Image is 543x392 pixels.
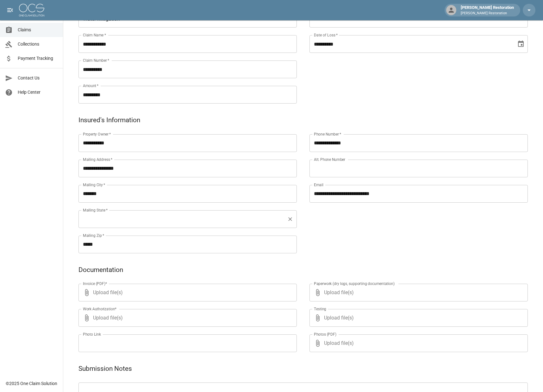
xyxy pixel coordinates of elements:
[18,27,58,33] span: Claims
[18,75,58,81] span: Contact Us
[83,83,99,88] label: Amount
[83,233,104,238] label: Mailing Zip
[4,4,16,16] button: open drawer
[314,182,323,187] label: Email
[19,4,44,16] img: ocs-logo-white-transparent.png
[93,309,280,327] span: Upload file(s)
[83,281,107,286] label: Invoice (PDF)*
[458,4,516,16] div: [PERSON_NAME] Restoration
[314,332,336,337] label: Photos (PDF)
[18,55,58,62] span: Payment Tracking
[6,380,57,387] div: © 2025 One Claim Solution
[515,38,527,50] button: Choose date, selected date is Aug 20, 2025
[93,284,280,301] span: Upload file(s)
[83,306,117,312] label: Work Authorization*
[461,11,514,16] p: [PERSON_NAME] Restoration
[314,157,345,162] label: Alt. Phone Number
[18,89,58,96] span: Help Center
[324,309,511,327] span: Upload file(s)
[286,215,295,224] button: Clear
[83,182,105,187] label: Mailing City
[324,334,511,352] span: Upload file(s)
[83,207,108,213] label: Mailing State
[83,332,101,337] label: Photo Link
[314,32,338,38] label: Date of Loss
[83,32,106,38] label: Claim Name
[83,157,112,162] label: Mailing Address
[314,306,326,312] label: Testing
[18,41,58,47] span: Collections
[324,284,511,301] span: Upload file(s)
[83,131,111,137] label: Property Owner
[314,281,395,286] label: Paperwork (dry logs, supporting documentation)
[314,131,341,137] label: Phone Number
[83,58,109,63] label: Claim Number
